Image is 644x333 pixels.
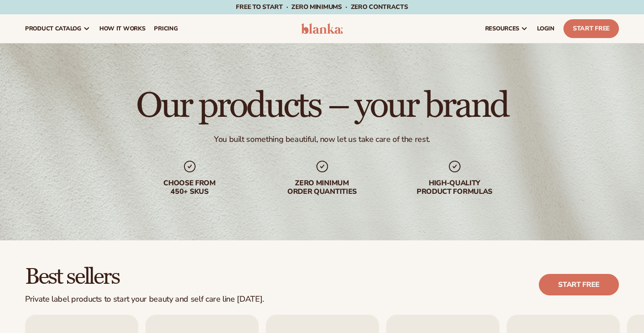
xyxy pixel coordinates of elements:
[21,14,95,43] a: product catalog
[481,14,533,43] a: resources
[539,274,619,295] a: Start free
[25,265,264,289] h2: Best sellers
[95,14,150,43] a: How It Works
[236,3,408,11] span: Free to start · ZERO minimums · ZERO contracts
[533,14,559,43] a: LOGIN
[485,25,519,32] span: resources
[132,179,247,196] div: Choose from 450+ Skus
[563,19,619,38] a: Start Free
[25,295,264,304] div: Private label products to start your beauty and self care line [DATE].
[397,179,512,196] div: High-quality product formulas
[537,25,554,32] span: LOGIN
[265,179,380,196] div: Zero minimum order quantities
[136,88,508,124] h1: Our products – your brand
[154,25,178,32] span: pricing
[25,25,81,32] span: product catalog
[301,23,343,34] img: logo
[149,14,182,43] a: pricing
[99,25,145,32] span: How It Works
[214,134,430,145] div: You built something beautiful, now let us take care of the rest.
